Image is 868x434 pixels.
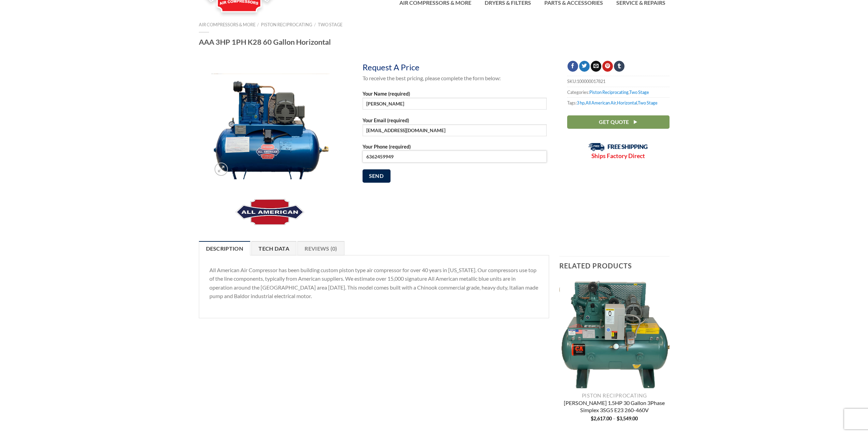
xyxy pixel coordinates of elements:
[567,76,670,86] span: SKU:
[211,61,329,179] img: AAA 3HP 1PH K28 60 Gallon Horizontal
[586,100,616,106] a: All American Air
[579,61,590,72] a: Share on Twitter
[209,266,539,300] p: All American Air Compressor has been building custom piston type air compressor for over 40 years...
[199,22,255,27] a: Air Compressors & More
[638,100,658,106] a: Two Stage
[199,241,251,255] a: Description
[363,116,547,141] label: Your Email (required)
[591,416,593,421] span: $
[567,97,670,108] span: Tags: , , ,
[363,61,433,74] div: Request A Price
[589,89,629,95] a: Piston Reciprocating
[567,115,670,129] a: Get Quote
[318,22,342,27] a: Two Stage
[617,100,637,106] a: Horizontal
[567,87,670,97] span: Categories: ,
[559,256,670,275] h3: Related products
[617,416,619,421] span: $
[559,400,670,415] a: [PERSON_NAME] 1.5HP 30 Gallon 3Phase Simplex 3SG5 E23 260-460V
[617,416,638,421] bdi: 3,549.00
[363,169,391,183] input: Send
[629,89,649,95] a: Two Stage
[363,90,547,114] label: Your Name (required)
[591,61,601,72] a: Email to a Friend
[297,241,344,255] a: Reviews (0)
[363,143,547,167] label: Your Phone (required)
[591,416,612,421] bdi: 2,617.00
[588,143,648,151] img: Free Shipping
[599,118,629,126] span: Get Quote
[363,74,547,83] p: To receive the best pricing, please complete the form below:
[568,61,578,72] a: Share on Facebook
[363,151,547,163] input: Your Phone (required)
[602,61,613,72] a: Pin on Pinterest
[314,22,316,27] span: /
[591,152,645,159] strong: Ships Factory Direct
[559,278,670,389] img: Curtis 1.5HP 30 Gallon 3Phase Simplex 3SG5 E23 260-460V
[614,61,624,72] a: Share on Tumblr
[577,100,585,106] a: 3 hp
[251,241,296,255] a: Tech Data
[257,22,259,27] span: /
[363,98,547,110] input: Your Name (required)
[577,79,605,84] span: 100000017821
[363,90,547,188] form: Contact form
[235,198,306,226] img: All American Air Compressors
[559,392,670,398] p: Piston Reciprocating
[199,37,670,47] h1: AAA 3HP 1PH K28 60 Gallon Horizontal
[261,22,312,27] a: Piston Reciprocating
[363,124,547,136] input: Your Email (required)
[613,416,616,421] span: –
